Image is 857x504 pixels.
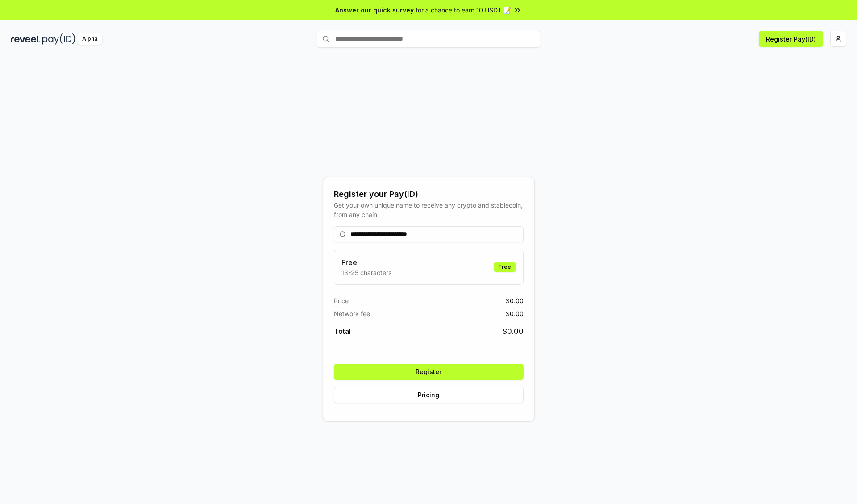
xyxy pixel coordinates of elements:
[416,5,511,15] span: for a chance to earn 10 USDT 📝
[341,268,391,277] p: 13-25 characters
[759,31,823,47] button: Register Pay(ID)
[334,200,524,219] div: Get your own unique name to receive any crypto and stablecoin, from any chain
[503,326,524,337] span: $ 0.00
[334,188,524,200] div: Register your Pay(ID)
[42,33,75,45] img: pay_id
[334,296,349,305] span: Price
[341,257,391,268] h3: Free
[77,33,102,45] div: Alpha
[335,5,414,15] span: Answer our quick survey
[334,326,351,337] span: Total
[494,262,516,272] div: Free
[506,296,524,305] span: $ 0.00
[11,33,41,45] img: reveel_dark
[334,387,524,403] button: Pricing
[334,364,524,380] button: Register
[334,309,370,318] span: Network fee
[506,309,524,318] span: $ 0.00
